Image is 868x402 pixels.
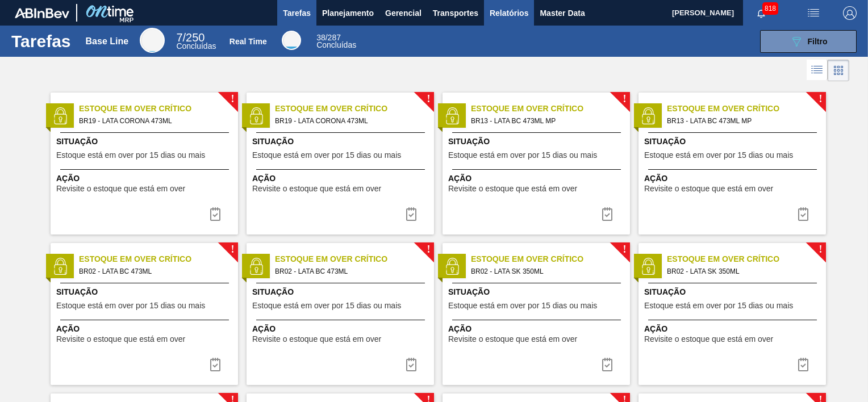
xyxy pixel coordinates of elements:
div: Base Line [176,33,216,50]
span: Estoque está em over por 15 dias ou mais [448,151,597,160]
span: BR02 - LATA BC 473ML [79,265,229,278]
button: icon-task complete [790,353,817,376]
div: Completar tarefa: 29984112 [202,353,229,376]
img: icon-task complete [796,358,810,371]
div: Real Time [282,31,301,50]
span: Situação [252,286,431,298]
span: Revisite o estoque que está em over [644,335,773,344]
span: Revisite o estoque que está em over [644,185,773,193]
button: icon-task complete [398,353,425,376]
span: BR13 - LATA BC 473ML MP [471,115,621,127]
span: Relatórios [490,6,528,20]
div: Real Time [316,34,356,49]
img: userActions [807,6,820,20]
div: Real Time [229,37,267,46]
button: icon-task complete [202,203,229,225]
button: Filtro [760,30,857,53]
span: Revisite o estoque que está em over [56,335,185,344]
span: Concluídas [316,40,356,49]
span: Revisite o estoque que está em over [448,185,577,193]
span: Estoque está em over por 15 dias ou mais [252,151,401,160]
span: Estoque está em over por 15 dias ou mais [56,301,205,310]
span: Estoque em Over Crítico [275,103,434,115]
button: Notificações [743,5,779,21]
div: Completar tarefa: 29984069 [790,203,817,225]
span: Ação [252,173,431,185]
button: icon-task complete [594,353,621,376]
span: ! [231,95,234,103]
span: Estoque em Over Crítico [667,103,826,115]
img: icon-task complete [796,207,810,221]
div: Completar tarefa: 29984069 [594,203,621,225]
img: status [640,258,657,275]
span: BR02 - LATA SK 350ML [471,265,621,278]
span: Transportes [433,6,478,20]
span: ! [623,95,626,103]
span: Situação [56,136,235,148]
button: icon-task complete [594,203,621,225]
span: 38 [316,33,325,42]
div: Completar tarefa: 29984063 [202,203,229,225]
span: 818 [762,2,778,15]
span: Ação [644,323,823,335]
span: ! [819,245,822,254]
span: Concluídas [176,41,216,51]
span: Revisite o estoque que está em over [252,335,381,344]
img: status [248,107,265,124]
span: BR02 - LATA SK 350ML [667,265,817,278]
span: Situação [448,136,627,148]
span: Estoque em Over Crítico [471,253,630,265]
img: status [640,107,657,124]
span: Filtro [808,37,828,46]
img: status [248,258,265,275]
img: status [444,258,461,275]
span: Estoque está em over por 15 dias ou mais [448,301,597,310]
span: Planejamento [322,6,374,20]
span: BR19 - LATA CORONA 473ML [79,115,229,127]
span: Ação [448,173,627,185]
div: Completar tarefa: 29984112 [398,353,425,376]
span: Ação [56,173,235,185]
img: icon-task complete [208,207,222,221]
span: Situação [448,286,627,298]
img: status [52,258,69,275]
span: Situação [56,286,235,298]
img: Logout [843,6,857,20]
span: Revisite o estoque que está em over [448,335,577,344]
span: ! [427,245,430,254]
div: Visão em Cards [828,60,849,81]
span: Revisite o estoque que está em over [252,185,381,193]
div: Base Line [86,36,129,47]
img: icon-task complete [404,207,418,221]
span: Ação [448,323,627,335]
span: Estoque em Over Crítico [667,253,826,265]
span: Situação [644,286,823,298]
h1: Tarefas [11,35,71,48]
span: Ação [644,173,823,185]
button: icon-task complete [398,203,425,225]
span: Estoque em Over Crítico [79,103,238,115]
span: Estoque em Over Crítico [471,103,630,115]
span: ! [231,245,234,254]
img: icon-task complete [208,358,222,371]
img: status [444,107,461,124]
span: Ação [252,323,431,335]
span: BR13 - LATA BC 473ML MP [667,115,817,127]
span: ! [819,95,822,103]
span: Estoque em Over Crítico [79,253,238,265]
span: Revisite o estoque que está em over [56,185,185,193]
span: BR19 - LATA CORONA 473ML [275,115,425,127]
div: Completar tarefa: 29984063 [398,203,425,225]
div: Completar tarefa: 29984113 [790,353,817,376]
span: Estoque está em over por 15 dias ou mais [644,151,793,160]
div: Visão em Lista [807,60,828,81]
div: Base Line [140,28,165,53]
span: ! [427,95,430,103]
span: Estoque está em over por 15 dias ou mais [56,151,205,160]
span: Estoque está em over por 15 dias ou mais [644,301,793,310]
span: Master Data [540,6,585,20]
img: TNhmsLtSVTkK8tSr43FrP2fwEKptu5GPRR3wAAAABJRU5ErkJggg== [15,8,69,18]
div: Completar tarefa: 29984113 [594,353,621,376]
span: 7 [176,31,182,44]
span: Situação [644,136,823,148]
